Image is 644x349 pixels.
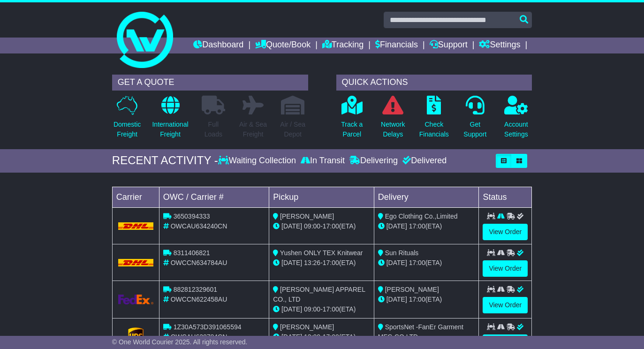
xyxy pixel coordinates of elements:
[218,156,298,166] div: Waiting Collection
[304,259,320,266] span: 13:26
[280,120,305,139] p: Air / Sea Depot
[281,333,302,341] span: [DATE]
[281,222,302,230] span: [DATE]
[171,259,227,266] span: OWCCN634784AU
[430,38,468,53] a: Support
[112,75,308,91] div: GET A QUOTE
[479,187,532,207] td: Status
[273,221,370,231] div: - (ETA)
[483,297,528,313] a: View Order
[381,120,405,139] p: Network Delays
[273,332,370,342] div: - (ETA)
[269,187,374,207] td: Pickup
[171,222,227,230] span: OWCAU634240CN
[386,296,407,303] span: [DATE]
[374,187,479,207] td: Delivery
[128,327,144,346] img: GetCarrierServiceLogo
[400,156,447,166] div: Delivered
[273,286,365,303] span: [PERSON_NAME] APPAREL CO., LTD
[323,305,339,313] span: 17:00
[281,259,302,266] span: [DATE]
[322,38,364,53] a: Tracking
[174,323,242,331] span: 1Z30A573D391065594
[341,120,363,139] p: Track a Parcel
[202,120,225,139] p: Full Loads
[479,38,520,53] a: Settings
[463,120,486,139] p: Get Support
[483,224,528,240] a: View Order
[239,120,267,139] p: Air & Sea Freight
[280,249,363,257] span: Yushen ONLY TEX Knitwear
[483,260,528,277] a: View Order
[152,95,189,144] a: InternationalFreight
[409,222,425,230] span: 17:00
[118,222,153,230] img: DHL.png
[174,212,210,220] span: 3650394333
[114,120,141,139] p: Domestic Freight
[463,95,487,144] a: GetSupport
[118,259,153,266] img: DHL.png
[159,187,269,207] td: OWC / Carrier #
[323,333,339,341] span: 17:00
[378,258,475,268] div: (ETA)
[273,258,370,268] div: - (ETA)
[378,323,463,341] span: SportsNet -FanEr Garment MFG CO LTD
[347,156,400,166] div: Delivering
[174,249,210,257] span: 8311406821
[171,296,227,303] span: OWCCN622458AU
[174,286,217,293] span: 882812329601
[152,120,188,139] p: International Freight
[504,95,529,144] a: AccountSettings
[385,286,439,293] span: [PERSON_NAME]
[341,95,363,144] a: Track aParcel
[281,305,302,313] span: [DATE]
[304,222,320,230] span: 09:00
[112,338,248,346] span: © One World Courier 2025. All rights reserved.
[323,222,339,230] span: 17:00
[273,304,370,314] div: - (ETA)
[113,95,141,144] a: DomesticFreight
[112,187,159,207] td: Carrier
[504,120,528,139] p: Account Settings
[409,259,425,266] span: 17:00
[385,212,458,220] span: Ego Clothing Co.,Limited
[375,38,418,53] a: Financials
[378,295,475,304] div: (ETA)
[385,249,419,257] span: Sun Rituals
[378,221,475,231] div: (ETA)
[280,323,334,331] span: [PERSON_NAME]
[380,95,405,144] a: NetworkDelays
[298,156,347,166] div: In Transit
[419,95,449,144] a: CheckFinancials
[193,38,243,53] a: Dashboard
[323,259,339,266] span: 17:00
[386,222,407,230] span: [DATE]
[336,75,532,91] div: QUICK ACTIONS
[409,296,425,303] span: 17:00
[304,333,320,341] span: 12:00
[255,38,311,53] a: Quote/Book
[280,212,334,220] span: [PERSON_NAME]
[419,120,449,139] p: Check Financials
[304,305,320,313] span: 09:00
[118,295,153,304] img: GetCarrierServiceLogo
[386,259,407,266] span: [DATE]
[171,333,227,341] span: OWCAU620784CN
[112,154,218,167] div: RECENT ACTIVITY -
